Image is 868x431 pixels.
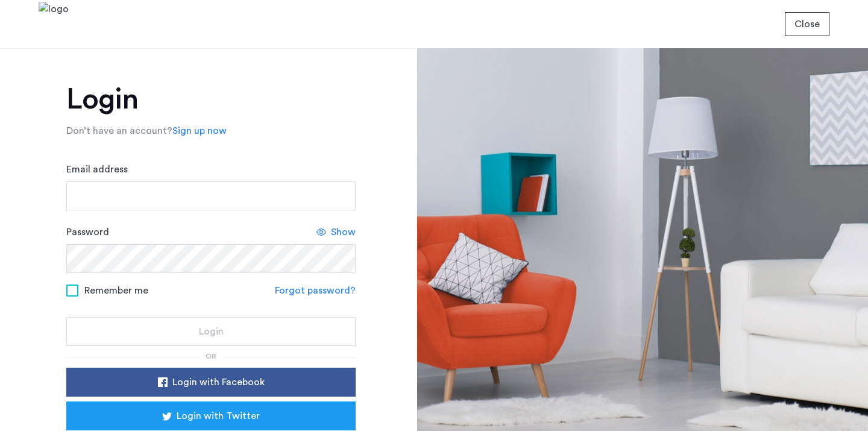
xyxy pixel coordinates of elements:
[177,409,260,423] span: Login with Twitter
[331,225,356,239] span: Show
[66,85,356,114] h1: Login
[794,17,820,31] span: Close
[66,401,356,430] button: button
[66,162,128,177] label: Email address
[84,283,148,298] span: Remember me
[66,368,356,397] button: button
[66,225,109,239] label: Password
[275,283,356,298] a: Forgot password?
[39,2,69,47] img: logo
[206,353,216,360] span: or
[199,324,224,339] span: Login
[66,317,356,346] button: button
[172,375,265,389] span: Login with Facebook
[66,126,172,136] span: Don’t have an account?
[172,124,227,138] a: Sign up now
[785,12,829,36] button: button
